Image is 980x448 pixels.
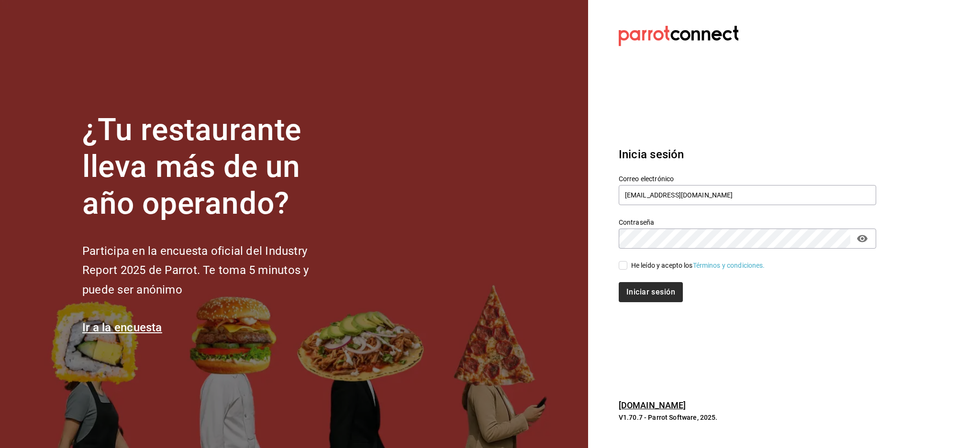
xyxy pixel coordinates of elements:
[82,321,162,334] a: Ir a la encuesta
[693,262,765,269] a: Términos y condiciones.
[619,146,876,163] h3: Inicia sesión
[619,400,686,410] a: [DOMAIN_NAME]
[619,413,876,422] p: V1.70.7 - Parrot Software, 2025.
[82,241,341,300] h2: Participa en la encuesta oficial del Industry Report 2025 de Parrot. Te toma 5 minutos y puede se...
[854,230,870,247] button: passwordField
[82,112,341,222] h1: ¿Tu restaurante lleva más de un año operando?
[619,185,876,205] input: Ingresa tu correo electrónico
[631,261,765,271] div: He leído y acepto los
[619,219,876,226] label: Contraseña
[619,175,876,182] label: Correo electrónico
